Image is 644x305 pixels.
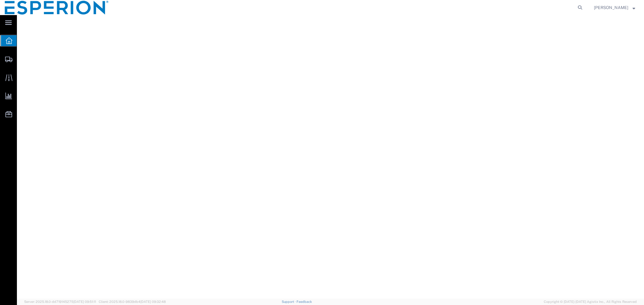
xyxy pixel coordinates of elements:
span: [DATE] 09:51:11 [73,300,96,303]
span: Server: 2025.18.0-dd719145275 [24,300,96,303]
span: Alexandra Breaux [594,4,628,11]
span: [DATE] 09:32:48 [140,300,166,303]
iframe: FS Legacy Container [17,15,644,299]
button: [PERSON_NAME] [594,4,636,11]
span: Client: 2025.18.0-9839db4 [99,300,166,303]
span: Copyright © [DATE]-[DATE] Agistix Inc., All Rights Reserved [544,299,637,304]
a: Support [282,300,297,303]
a: Feedback [296,300,312,303]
